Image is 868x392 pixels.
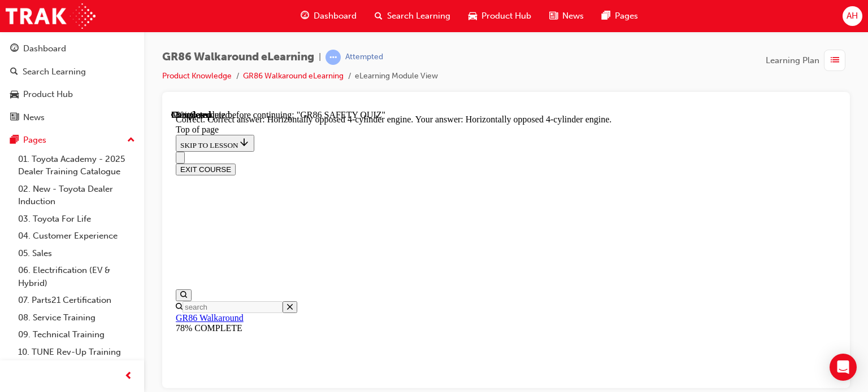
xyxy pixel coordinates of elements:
span: news-icon [10,113,19,123]
input: Search [11,191,111,203]
span: Pages [615,10,638,23]
div: Pages [23,134,46,147]
div: Product Hub [23,88,73,101]
div: News [23,111,45,124]
span: search-icon [10,67,18,77]
span: search-icon [375,9,383,23]
button: EXIT COURSE [5,54,64,65]
a: 06. Electrification (EV & Hybrid) [14,262,140,292]
a: search-iconSearch Learning [366,5,459,28]
li: eLearning Module View [355,70,438,83]
a: 02. New - Toyota Dealer Induction [14,180,140,210]
a: Dashboard [5,38,140,59]
div: Correct. Correct answer: Horizontally opposed 4-cylinder engine. Your answer: Horizontally oppose... [5,5,665,15]
a: guage-iconDashboard [292,5,366,28]
a: 01. Toyota Academy - 2025 Dealer Training Catalogue [14,151,140,180]
span: news-icon [549,9,558,23]
span: car-icon [468,9,477,23]
span: up-icon [127,133,135,148]
a: 07. Parts21 Certification [14,292,140,309]
a: 08. Service Training [14,309,140,327]
a: Product Hub [5,84,140,105]
a: Product Knowledge [162,71,232,81]
span: pages-icon [602,9,610,23]
a: 05. Sales [14,245,140,262]
button: Learning Plan [766,50,850,71]
span: pages-icon [10,135,19,146]
a: News [5,107,140,128]
a: 04. Customer Experience [14,227,140,245]
button: SKIP TO LESSON [5,25,83,42]
a: 03. Toyota For Life [14,210,140,228]
div: Open Intercom Messenger [830,354,857,381]
a: 09. Technical Training [14,326,140,343]
a: Search Learning [5,61,140,82]
button: Pages [5,130,140,151]
span: Search Learning [387,10,450,23]
a: pages-iconPages [593,5,647,28]
span: car-icon [10,90,19,100]
span: list-icon [831,54,839,68]
div: 78% COMPLETE [5,213,665,223]
span: Learning Plan [766,54,819,67]
span: AH [847,10,858,23]
span: GR86 Walkaround eLearning [162,51,314,64]
span: | [319,51,321,64]
span: guage-icon [10,44,19,54]
button: Open search menu [5,179,20,191]
div: Top of page [5,15,665,25]
div: Search Learning [23,65,86,78]
img: Trak [6,3,96,29]
span: prev-icon [124,369,133,384]
span: News [562,10,584,23]
span: Dashboard [314,10,357,23]
span: Product Hub [481,10,531,23]
div: Dashboard [23,42,66,55]
span: guage-icon [301,9,309,23]
span: learningRecordVerb_ATTEMPT-icon [325,50,341,65]
button: Close search menu [111,191,126,203]
a: 10. TUNE Rev-Up Training [14,343,140,361]
button: Close navigation menu [5,42,14,54]
a: GR86 Walkaround eLearning [243,71,344,81]
span: SKIP TO LESSON [9,31,79,39]
div: Attempted [345,52,383,63]
button: AH [843,6,862,26]
a: car-iconProduct Hub [459,5,540,28]
a: news-iconNews [540,5,593,28]
a: GR86 Walkaround [5,203,72,213]
button: DashboardSearch LearningProduct HubNews [5,36,140,130]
